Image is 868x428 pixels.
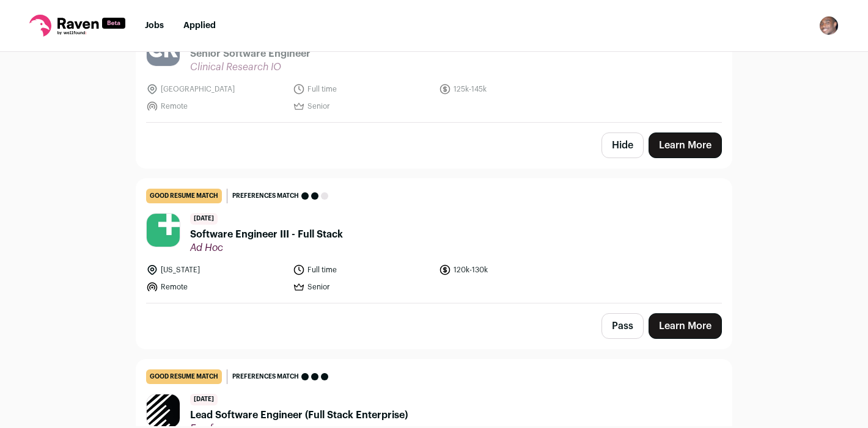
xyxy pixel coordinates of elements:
[146,189,222,203] div: good resume match
[649,313,722,339] a: Learn More
[190,46,311,61] span: Senior Software Engineer
[146,264,285,276] li: [US_STATE]
[190,227,343,242] span: Software Engineer III - Full Stack
[819,16,839,35] button: Open dropdown
[146,281,285,293] li: Remote
[601,132,644,158] button: Hide
[819,16,839,35] img: 902590-medium_jpg
[190,394,218,405] span: [DATE]
[190,242,343,254] span: Ad Hoc
[293,264,432,276] li: Full time
[190,408,408,423] span: Lead Software Engineer (Full Stack Enterprise)
[601,313,644,339] button: Pass
[146,369,222,384] div: good resume match
[293,83,432,95] li: Full time
[232,371,299,383] span: Preferences match
[649,132,722,158] a: Learn More
[232,190,299,202] span: Preferences match
[146,83,285,95] li: [GEOGRAPHIC_DATA]
[147,214,180,247] img: f99ad7fdab6dfd0e506e09d1dfadb7a2ac4fc51502f59b9bc7566c116074b907.jpg
[293,100,432,112] li: Senior
[147,394,180,427] img: 663d5b684db7d69e3e31de92f5ebb5c6eab48115d7fb125a3304a4da8724db9d.png
[190,213,218,225] span: [DATE]
[146,100,285,112] li: Remote
[145,21,164,30] a: Jobs
[183,21,216,30] a: Applied
[439,264,578,276] li: 120k-130k
[190,61,311,73] span: Clinical Research IO
[439,83,578,95] li: 125k-145k
[293,281,432,293] li: Senior
[136,179,732,303] a: good resume match Preferences match [DATE] Software Engineer III - Full Stack Ad Hoc [US_STATE] F...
